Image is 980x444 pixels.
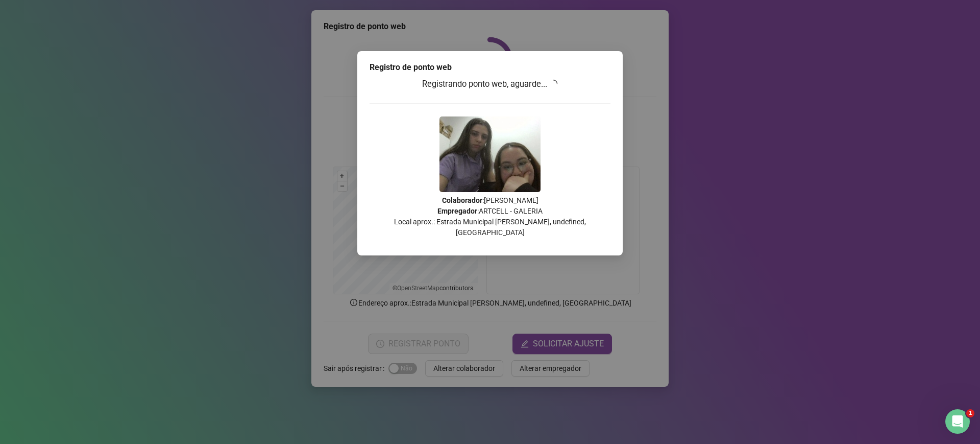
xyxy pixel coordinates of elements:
iframe: Intercom live chat [945,409,970,434]
span: loading [548,78,559,89]
span: 1 [966,409,974,417]
strong: Empregador [437,207,477,215]
p: : [PERSON_NAME] : ARTCELL - GALERIA Local aprox.: Estrada Municipal [PERSON_NAME], undefined, [GE... [370,195,610,238]
h3: Registrando ponto web, aguarde... [370,78,610,91]
div: Registro de ponto web [370,61,610,74]
img: 9k= [439,116,541,192]
strong: Colaborador [442,196,482,204]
